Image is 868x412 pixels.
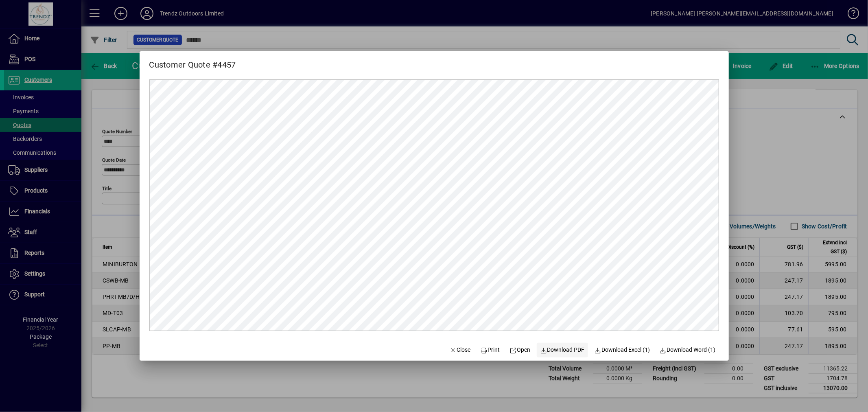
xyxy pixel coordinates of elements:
[537,343,588,357] a: Download PDF
[446,343,474,357] button: Close
[591,343,654,357] button: Download Excel (1)
[450,346,471,354] span: Close
[477,343,503,357] button: Print
[656,343,719,357] button: Download Word (1)
[481,346,500,354] span: Print
[540,346,585,354] span: Download PDF
[140,51,246,71] h2: Customer Quote #4457
[595,346,650,354] span: Download Excel (1)
[660,346,716,354] span: Download Word (1)
[510,346,531,354] span: Open
[507,343,534,357] a: Open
